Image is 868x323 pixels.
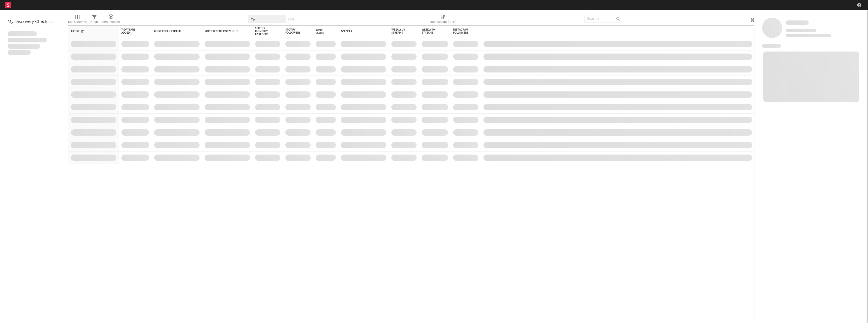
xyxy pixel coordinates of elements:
div: Notifications (Artist) [430,13,456,27]
div: Spotify Monthly Listeners [255,27,273,36]
span: Integer aliquet in purus et [8,38,47,43]
input: Search... [584,15,622,23]
div: Most Recent Track [154,30,192,33]
span: Weekly UK Streams [422,28,441,34]
div: Most Recent Copyright [205,30,242,33]
span: News Feed [762,44,781,48]
a: Some Artist [786,20,809,25]
div: Folders [341,30,379,33]
span: Lorem ipsum dolor [8,31,37,36]
div: Spotify Followers [285,28,303,34]
span: Weekly US Streams [391,28,409,34]
span: Tracking Since: [DATE] [786,29,816,32]
span: Aliquam viverra [8,50,31,55]
div: Jump Score [316,29,328,35]
div: Filters [90,13,98,27]
button: Save [288,18,294,21]
div: My Discovery Checklist [8,19,61,25]
span: Some Artist [786,20,809,25]
div: Instagram Followers [453,28,471,34]
div: A&R Pipeline [102,19,120,25]
div: A&R Pipeline [102,13,120,27]
div: Artist [71,30,109,33]
div: Filters [90,19,98,25]
span: 0 fans last week [786,34,831,37]
div: Edit Columns [68,19,87,25]
span: 7-Day Fans Added [121,28,142,34]
div: Notifications (Artist) [430,19,456,25]
span: Praesent ac interdum [8,44,40,49]
div: Edit Columns [68,13,87,27]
